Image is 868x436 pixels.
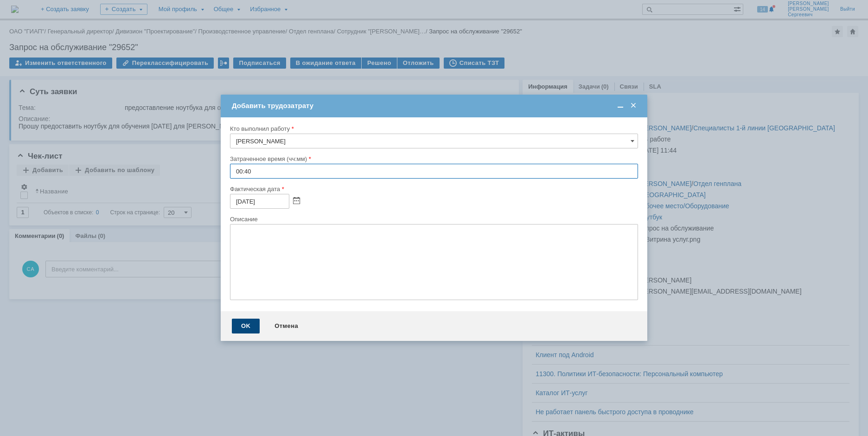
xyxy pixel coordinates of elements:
[629,102,638,110] span: Закрыть
[230,186,636,192] div: Фактическая дата
[232,102,638,110] div: Добавить трудозатрату
[616,102,625,110] span: Свернуть (Ctrl + M)
[230,126,636,132] div: Кто выполнил работу
[230,156,636,162] div: Затраченное время (чч:мм)
[230,216,636,222] div: Описание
